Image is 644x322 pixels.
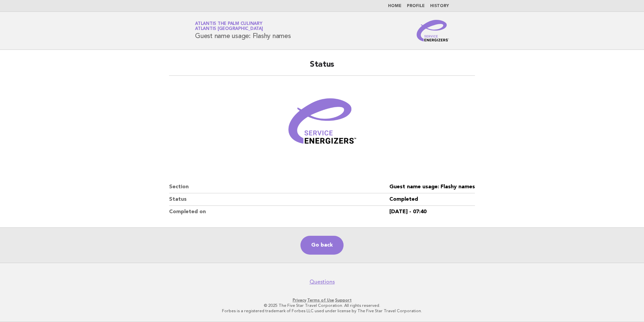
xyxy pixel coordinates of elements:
dd: Completed [389,193,475,206]
h1: Guest name usage: Flashy names [195,22,291,39]
a: History [430,4,449,8]
dd: [DATE] - 07:40 [389,206,475,218]
a: Profile [407,4,425,8]
p: · · [116,297,528,303]
dt: Section [169,181,389,193]
p: © 2025 The Five Star Travel Corporation. All rights reserved. [116,303,528,308]
a: Home [388,4,401,8]
a: Questions [310,279,335,285]
a: Go back [300,236,344,255]
img: Service Energizers [417,20,449,41]
a: Terms of Use [307,298,334,302]
span: Atlantis [GEOGRAPHIC_DATA] [195,27,263,31]
p: Forbes is a registered trademark of Forbes LLC used under license by The Five Star Travel Corpora... [116,308,528,314]
dt: Status [169,193,389,206]
a: Atlantis The Palm CulinaryAtlantis [GEOGRAPHIC_DATA] [195,22,263,31]
dd: Guest name usage: Flashy names [389,181,475,193]
dt: Completed on [169,206,389,218]
a: Support [335,298,352,302]
img: Verified [282,84,362,165]
a: Privacy [293,298,306,302]
h2: Status [169,59,475,76]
